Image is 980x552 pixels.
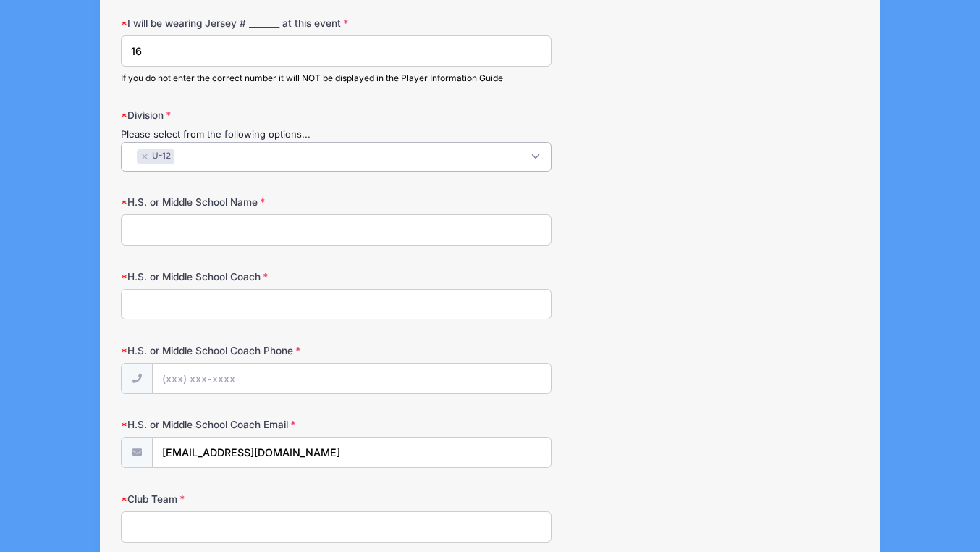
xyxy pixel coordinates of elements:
[121,127,552,142] div: Please select from the following options...
[152,437,552,468] input: email@email.com
[121,492,367,506] label: Club Team
[121,417,367,432] label: H.S. or Middle School Coach Email
[152,363,552,394] input: (xxx) xxx-xxxx
[152,150,171,163] span: U-12
[121,72,552,85] div: If you do not enter the correct number it will NOT be displayed in the Player Information Guide
[121,195,367,209] label: H.S. or Middle School Name
[140,154,149,159] button: Remove item
[129,149,137,162] textarea: Search
[121,269,367,284] label: H.S. or Middle School Coach
[121,108,367,122] label: Division
[121,343,367,358] label: H.S. or Middle School Coach Phone
[121,16,367,30] label: I will be wearing Jersey # _______ at this event
[137,149,174,165] li: U-12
